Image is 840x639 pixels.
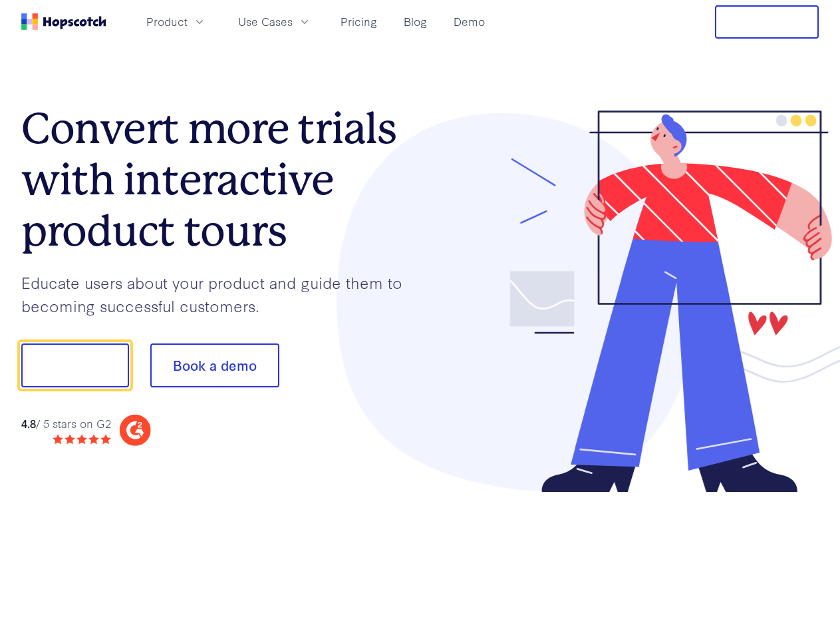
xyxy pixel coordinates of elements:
button: Product [138,11,214,33]
button: Book a demo [150,343,279,387]
button: Use Cases [230,11,319,33]
a: Demo [448,11,490,33]
a: Blog [398,11,432,33]
a: Home [21,13,106,30]
a: Pricing [335,11,382,33]
span: Product [146,13,188,30]
button: Free Trial [715,5,819,39]
span: Use Cases [238,13,293,30]
strong: 4.8 [21,415,36,431]
div: / 5 stars on G2 [21,415,111,432]
h1: Convert more trials with interactive product tours [21,103,420,256]
button: Show me! [21,343,129,387]
p: Educate users about your product and guide them to becoming successful customers. [21,271,420,317]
